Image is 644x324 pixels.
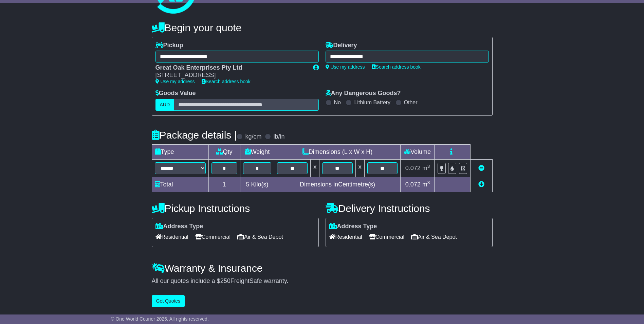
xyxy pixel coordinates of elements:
label: AUD [155,99,174,111]
span: 250 [220,277,231,284]
label: Lithium Battery [354,99,390,106]
td: Qty [208,144,240,159]
td: x [311,159,319,177]
label: Pickup [155,42,183,49]
span: 0.072 [405,181,421,188]
label: lb/in [273,133,284,141]
span: 0.072 [405,165,421,172]
a: Search address book [202,79,251,84]
h4: Pickup Instructions [152,203,319,214]
td: x [355,159,364,177]
td: Type [152,144,208,159]
label: No [334,99,341,106]
label: Goods Value [155,90,196,97]
div: [STREET_ADDRESS] [155,72,306,79]
a: Remove this item [478,165,484,172]
label: Delivery [326,42,357,49]
h4: Package details | [152,129,237,141]
div: Great Oak Enterprises Pty Ltd [155,64,306,72]
label: Any Dangerous Goods? [326,90,401,97]
h4: Warranty & Insurance [152,263,493,274]
span: Residential [155,232,188,242]
label: Address Type [155,223,203,230]
sup: 3 [427,180,430,185]
div: All our quotes include a $ FreightSafe warranty. [152,277,493,285]
td: 1 [208,177,240,192]
h4: Delivery Instructions [326,203,493,214]
a: Add new item [478,181,484,188]
td: Volume [401,144,435,159]
span: Commercial [369,232,404,242]
td: Total [152,177,208,192]
label: kg/cm [245,133,261,141]
h4: Begin your quote [152,22,493,33]
td: Kilo(s) [240,177,274,192]
label: Other [404,99,418,106]
span: © One World Courier 2025. All rights reserved. [111,316,209,322]
a: Use my address [155,79,195,84]
span: Commercial [195,232,231,242]
td: Weight [240,144,274,159]
span: Air & Sea Depot [411,232,457,242]
a: Search address book [372,64,421,70]
span: Air & Sea Depot [237,232,283,242]
span: 5 [246,181,249,188]
td: Dimensions in Centimetre(s) [274,177,401,192]
td: Dimensions (L x W x H) [274,144,401,159]
span: m [422,181,430,188]
span: m [422,165,430,172]
a: Use my address [326,64,365,70]
span: Residential [329,232,362,242]
sup: 3 [427,164,430,169]
label: Address Type [329,223,377,230]
button: Get Quotes [152,295,185,307]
